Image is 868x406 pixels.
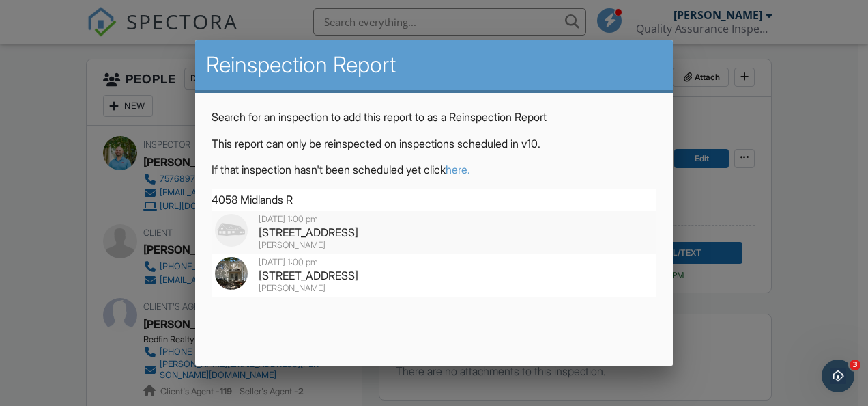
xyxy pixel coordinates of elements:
[446,163,470,176] a: here.
[215,225,653,240] div: [STREET_ADDRESS]
[215,257,248,290] img: 9395080%2Fcover_photos%2FYiiIIcas9SrCzKc8QUvI%2Foriginal.jpg
[822,360,854,392] iframe: Intercom live chat
[215,268,653,283] div: [STREET_ADDRESS]
[212,189,656,211] input: Search for an address, buyer, or agent
[215,283,653,294] div: [PERSON_NAME]
[206,51,662,79] h2: Reinspection Report
[212,162,656,177] p: If that inspection hasn't been scheduled yet click
[215,257,653,268] div: [DATE] 1:00 pm
[850,360,860,370] span: 3
[215,240,653,251] div: [PERSON_NAME]
[212,109,656,124] p: Search for an inspection to add this report to as a Reinspection Report
[215,214,248,247] img: house-placeholder-square-ca63347ab8c70e15b013bc22427d3df0f7f082c62ce06d78aee8ec4e70df452f.jpg
[215,214,653,225] div: [DATE] 1:00 pm
[212,136,656,151] p: This report can only be reinspected on inspections scheduled in v10.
